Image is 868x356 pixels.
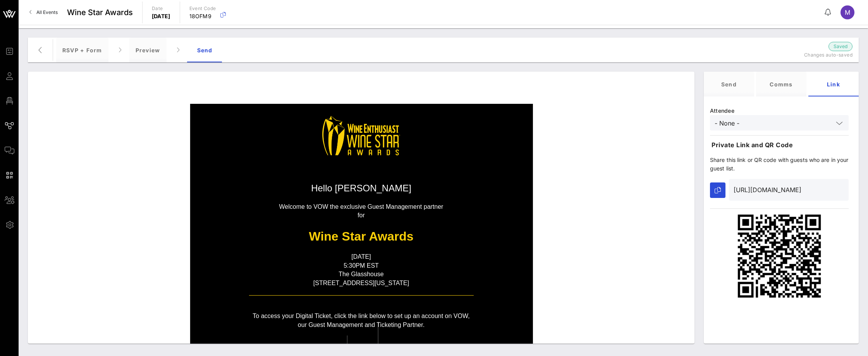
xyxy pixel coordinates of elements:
[56,38,108,62] div: RSVP + Form
[25,6,62,19] a: All Events
[737,213,822,299] img: qr
[710,156,849,173] p: Share this link or QR code with guests who are in your guest list.
[808,72,859,96] div: Link
[249,312,474,329] p: To access your Digital Ticket, click the link below to set up an account on VOW, our Guest Manage...
[67,7,133,18] span: Wine Star Awards
[311,183,411,193] span: Hello [PERSON_NAME]
[712,140,849,150] p: Private Link and QR Code
[756,51,853,59] p: Changes auto-saved
[152,5,170,12] p: Date
[249,270,474,279] p: The Glasshouse
[249,279,474,287] p: [STREET_ADDRESS][US_STATE]
[187,38,222,62] div: Send
[704,72,754,96] div: Send
[249,203,474,220] p: Welcome to VOW the exclusive Guest Management partner for
[845,9,850,16] span: M
[152,12,170,20] p: [DATE]
[834,43,847,50] span: Saved
[36,9,58,15] span: All Events
[756,72,806,96] div: Comms
[249,253,474,261] p: [DATE]
[840,5,854,19] div: M
[189,5,216,12] p: Event Code
[309,229,413,243] strong: Wine Star Awards
[129,38,167,62] div: Preview
[189,12,216,20] p: 18OFM9
[710,107,734,114] span: Attendee
[249,261,474,270] p: 5:30PM EST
